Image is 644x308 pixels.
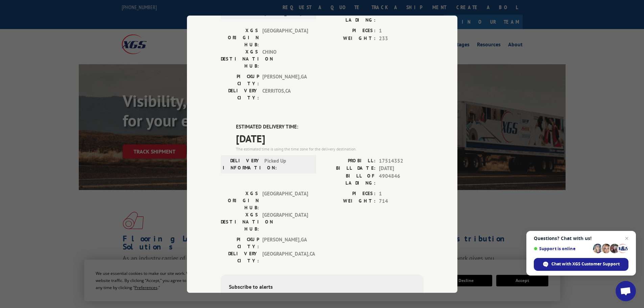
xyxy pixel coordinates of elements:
[322,190,376,197] label: PIECES:
[379,34,424,42] span: 233
[221,236,259,250] label: PICKUP CITY:
[322,9,376,24] label: BILL OF LADING:
[262,73,308,87] span: [PERSON_NAME] , GA
[262,27,308,48] span: [GEOGRAPHIC_DATA]
[262,211,308,232] span: [GEOGRAPHIC_DATA]
[229,282,415,292] div: Subscribe to alerts
[379,165,424,172] span: [DATE]
[379,157,424,165] span: 17514352
[551,261,620,267] span: Chat with XGS Customer Support
[264,157,310,171] span: Picked Up
[262,190,308,211] span: [GEOGRAPHIC_DATA]
[534,236,628,241] span: Questions? Chat with us!
[221,48,259,70] label: XGS DESTINATION HUB:
[221,190,259,211] label: XGS ORIGIN HUB:
[221,250,259,264] label: DELIVERY CITY:
[262,250,308,264] span: [GEOGRAPHIC_DATA] , CA
[223,157,261,171] label: DELIVERY INFORMATION:
[534,258,628,271] span: Chat with XGS Customer Support
[236,123,424,131] label: ESTIMATED DELIVERY TIME:
[322,165,376,172] label: BILL DATE:
[262,48,308,70] span: CHINO
[322,197,376,205] label: WEIGHT:
[221,73,259,87] label: PICKUP CITY:
[379,172,424,186] span: 4904846
[236,131,424,146] span: [DATE]
[322,34,376,42] label: WEIGHT:
[262,87,308,101] span: CERRITOS , CA
[229,292,415,307] div: Get texted with status updates for this shipment. Message and data rates may apply. Message frequ...
[616,281,636,301] a: Open chat
[221,87,259,101] label: DELIVERY CITY:
[221,211,259,232] label: XGS DESTINATION HUB:
[262,236,308,250] span: [PERSON_NAME] , GA
[379,197,424,205] span: 714
[379,9,424,24] span: 4904846
[221,27,259,48] label: XGS ORIGIN HUB:
[534,246,591,251] span: Support is online
[322,27,376,35] label: PIECES:
[379,27,424,35] span: 1
[379,190,424,197] span: 1
[322,157,376,165] label: PROBILL:
[322,172,376,186] label: BILL OF LADING:
[236,146,424,152] div: The estimated time is using the time zone for the delivery destination.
